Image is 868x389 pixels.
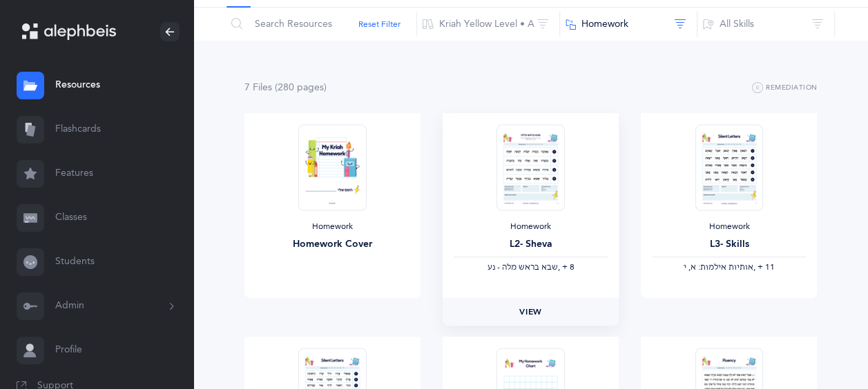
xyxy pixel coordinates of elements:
div: Homework [255,221,409,232]
input: Search Resources [226,8,417,41]
a: View [443,298,619,326]
div: L2- Sheva [454,237,608,252]
div: Homework Cover [255,237,409,252]
button: All Skills [697,8,835,41]
button: Remediation [752,80,818,97]
span: s [268,82,272,93]
div: ‪, + 8‬ [454,262,608,273]
div: Homework [454,221,608,232]
button: Reset Filter [358,18,401,30]
span: s [320,82,324,93]
span: View [519,306,541,318]
span: ‫שבא בראש מלה - נע‬ [487,262,557,272]
iframe: Drift Widget Chat Controller [799,320,851,372]
div: L3- Skills [652,237,806,252]
button: Kriah Yellow Level • A [416,8,560,41]
button: Homework [559,8,697,41]
img: Homework_L3_Skills_Y_EN_thumbnail_1741229587.png [695,124,763,210]
img: Homework-Cover-EN_thumbnail_1597602968.png [298,124,366,210]
span: 7 File [244,82,272,93]
div: ‪, + 11‬ [652,262,806,273]
span: (280 page ) [275,82,327,93]
span: ‫אותיות אילמות: א, י‬ [684,262,753,272]
div: Homework [652,221,806,232]
img: Homework_L8_Sheva_O-A_Yellow_EN_thumbnail_1754036707.png [496,124,564,210]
